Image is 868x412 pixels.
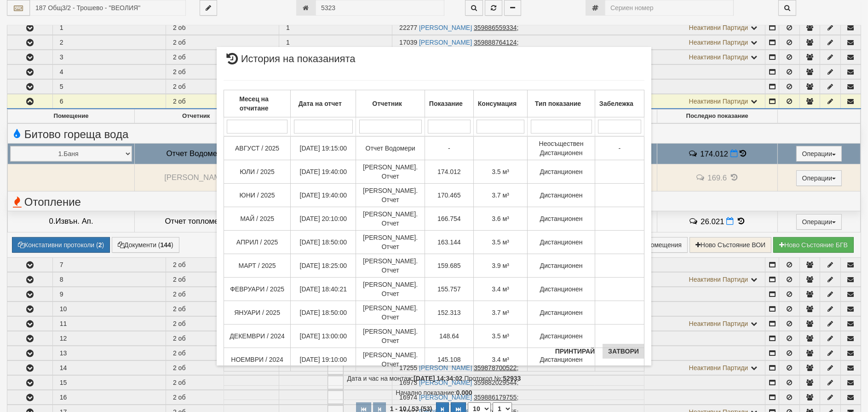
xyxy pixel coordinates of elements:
td: [DATE] 20:10:00 [291,207,356,231]
span: 3.9 м³ [492,262,509,269]
span: 145.108 [437,356,461,363]
td: [DATE] 18:50:00 [291,231,356,254]
td: [PERSON_NAME]. Отчет [356,207,425,231]
span: 152.313 [437,309,461,316]
span: 3.4 м³ [492,356,509,363]
b: Отчетник [372,100,402,107]
td: Дистанционен [528,254,595,278]
strong: [DATE] 14:34:02 [414,375,462,382]
td: Дистанционен [528,160,595,184]
span: 3.5 м³ [492,238,509,246]
td: [PERSON_NAME]. Отчет [356,254,425,278]
td: МАРТ / 2025 [224,254,291,278]
strong: 52933 [503,375,521,382]
td: АВГУСТ / 2025 [224,136,291,160]
td: [DATE] 19:15:00 [291,136,356,160]
td: ЯНУАРИ / 2025 [224,301,291,325]
strong: 0.000 [456,389,472,396]
b: Консумация [478,100,517,107]
td: [PERSON_NAME]. Отчет [356,348,425,371]
td: Дистанционен [528,184,595,207]
td: Неосъществен Дистанционен [528,136,595,160]
span: - [448,145,450,152]
span: 159.685 [437,262,461,269]
span: 163.144 [437,238,461,246]
td: [PERSON_NAME]. Отчет [356,184,425,207]
span: 174.012 [437,168,461,175]
th: Отчетник: No sort applied, activate to apply an ascending sort [356,90,425,117]
b: Забележка [599,100,633,107]
td: Дистанционен [528,325,595,348]
span: Дата и час на монтаж: [347,375,463,382]
td: [PERSON_NAME]. Отчет [356,160,425,184]
td: ЮНИ / 2025 [224,184,291,207]
td: АПРИЛ / 2025 [224,231,291,254]
span: - [619,145,621,152]
td: [DATE] 18:25:00 [291,254,356,278]
span: 3.5 м³ [492,332,509,340]
th: Дата на отчет: No sort applied, activate to apply an ascending sort [291,90,356,117]
span: 170.465 [437,191,461,199]
td: ДЕКЕМВРИ / 2024 [224,325,291,348]
span: 148.64 [439,332,459,340]
td: Дистанционен [528,278,595,301]
td: Дистанционен [528,348,595,371]
b: Тип показание [535,100,581,107]
td: [PERSON_NAME]. Отчет [356,325,425,348]
th: Показание: No sort applied, activate to apply an ascending sort [425,90,473,117]
b: Показание [429,100,463,107]
td: [DATE] 19:40:00 [291,160,356,184]
td: Дистанционен [528,231,595,254]
td: , [224,371,644,386]
th: Забележка: No sort applied, activate to apply an ascending sort [595,90,644,117]
span: Протокол №: [464,375,521,382]
span: 3.4 м³ [492,285,509,293]
span: 3.5 м³ [492,168,509,175]
td: ЮЛИ / 2025 [224,160,291,184]
span: 155.757 [437,285,461,293]
td: МАЙ / 2025 [224,207,291,231]
td: [DATE] 19:40:00 [291,184,356,207]
span: Начално показание: [396,389,472,396]
td: [DATE] 13:00:00 [291,325,356,348]
span: 3.6 м³ [492,215,509,222]
td: Отчет Водомери [356,136,425,160]
span: 166.754 [437,215,461,222]
th: Тип показание: No sort applied, activate to apply an ascending sort [528,90,595,117]
td: [DATE] 19:10:00 [291,348,356,371]
td: НОЕМВРИ / 2024 [224,348,291,371]
span: 3.7 м³ [492,309,509,316]
td: ФЕВРУАРИ / 2025 [224,278,291,301]
td: [DATE] 18:40:21 [291,278,356,301]
td: [DATE] 18:50:00 [291,301,356,325]
b: Дата на отчет [299,100,342,107]
span: 3.7 м³ [492,191,509,199]
span: История на показанията [224,54,356,71]
td: [PERSON_NAME]. Отчет [356,231,425,254]
b: Месец на отчитане [239,95,269,112]
td: [PERSON_NAME]. Отчет [356,301,425,325]
td: [PERSON_NAME]. Отчет [356,278,425,301]
td: Дистанционен [528,207,595,231]
th: Месец на отчитане: No sort applied, activate to apply an ascending sort [224,90,291,117]
th: Консумация: No sort applied, activate to apply an ascending sort [473,90,527,117]
td: Дистанционен [528,301,595,325]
